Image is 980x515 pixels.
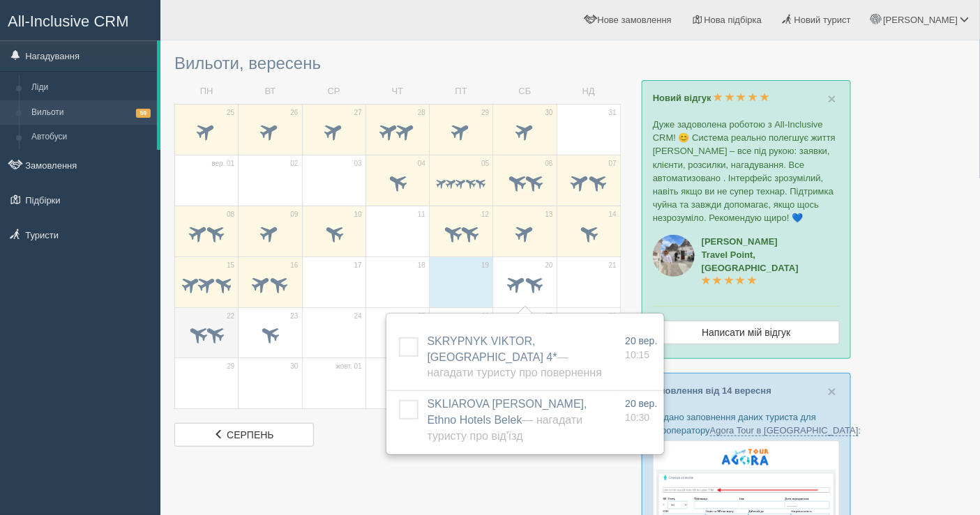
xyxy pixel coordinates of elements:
[557,79,620,104] td: НД
[290,261,298,270] span: 16
[481,159,489,169] span: 05
[653,93,769,103] a: Новий відгук
[710,425,859,436] a: Agora Tour в [GEOGRAPHIC_DATA]
[227,312,234,321] span: 22
[290,159,298,169] span: 02
[609,312,617,321] span: 28
[625,412,649,423] span: 10:30
[211,159,234,169] span: вер. 01
[418,210,425,220] span: 11
[354,108,362,118] span: 27
[418,159,425,169] span: 04
[481,108,489,118] span: 29
[883,15,958,25] span: [PERSON_NAME]
[430,79,493,104] td: ПТ
[227,261,234,270] span: 15
[481,312,489,321] span: 26
[625,397,657,424] a: 20 вер. 10:30
[290,210,298,220] span: 09
[428,335,602,379] a: SKRYPNYK VIKTOR, [GEOGRAPHIC_DATA] 4*— Нагадати туристу про повернення
[227,108,234,118] span: 25
[428,398,587,442] a: SKLIAROVA [PERSON_NAME], Ethno Hotels Belek— Нагадати туристу про від'їзд
[354,312,362,321] span: 24
[598,15,672,25] span: Нове замовлення
[25,100,157,125] a: Вильоти59
[481,261,489,270] span: 19
[428,414,583,442] span: — Нагадати туристу про від'їзд
[545,159,553,169] span: 06
[175,79,239,104] td: ПН
[227,362,234,371] span: 29
[354,159,362,169] span: 03
[653,385,771,396] a: Оновлення від 14 вересня
[545,108,553,118] span: 30
[354,261,362,270] span: 17
[653,118,840,224] p: Дуже задоволена роботою з All-Inclusive CRM! 😊 Система реально полегшує життя [PERSON_NAME] – все...
[609,261,617,270] span: 21
[290,108,298,118] span: 26
[239,79,302,104] td: ВТ
[481,210,489,220] span: 12
[418,312,425,321] span: 25
[8,13,129,30] span: All-Inclusive CRM
[828,91,836,106] button: Close
[545,312,553,321] span: 27
[227,210,234,220] span: 08
[545,261,553,270] span: 20
[227,429,273,440] span: серпень
[609,210,617,220] span: 14
[174,423,314,447] a: серпень
[653,410,840,437] p: Додано заповнення даних туриста для туроператору :
[609,159,617,169] span: 07
[625,398,657,409] span: 20 вер.
[625,349,649,360] span: 10:15
[794,15,851,25] span: Новий турист
[428,398,587,442] span: SKLIAROVA [PERSON_NAME], Ethno Hotels Belek
[493,79,557,104] td: СБ
[828,384,836,399] button: Close
[428,335,602,379] span: SKRYPNYK VIKTOR, [GEOGRAPHIC_DATA] 4*
[625,334,657,362] a: 20 вер. 10:15
[609,108,617,118] span: 31
[302,79,365,104] td: СР
[365,79,429,104] td: ЧТ
[653,321,840,344] a: Написати мій відгук
[702,236,799,286] a: [PERSON_NAME]Travel Point, [GEOGRAPHIC_DATA]
[174,54,621,72] h3: Вильоти, вересень
[1,1,160,39] a: All-Inclusive CRM
[545,210,553,220] span: 13
[625,335,657,346] span: 20 вер.
[136,109,151,118] span: 59
[25,125,157,150] a: Автобуси
[354,210,362,220] span: 10
[418,261,425,270] span: 18
[25,75,157,100] a: Ліди
[336,362,362,371] span: жовт. 01
[290,312,298,321] span: 23
[704,15,762,25] span: Нова підбірка
[828,383,836,399] span: ×
[828,91,836,107] span: ×
[418,108,425,118] span: 28
[290,362,298,371] span: 30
